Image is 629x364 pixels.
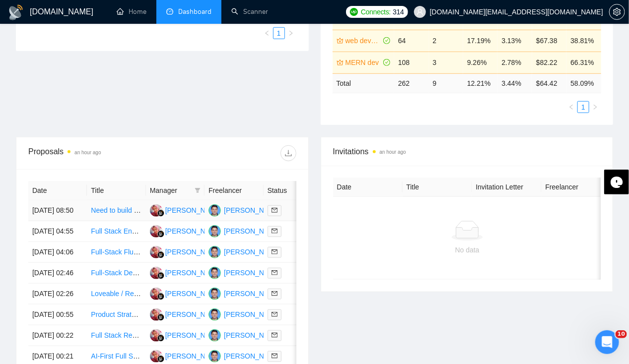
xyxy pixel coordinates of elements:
img: DP [150,267,162,279]
img: AR [209,204,221,217]
td: Product Strategist – Digital Products & Web Platforms [87,304,145,325]
td: 12.21 % [463,73,497,93]
div: [PERSON_NAME] [165,205,222,216]
td: Full-Stack Flutter + React.js Developer Needed for Beauty App Final Fixes & Maintenance [87,242,145,263]
th: Freelancer [205,181,263,200]
img: upwork-logo.png [350,8,358,16]
a: DP[PERSON_NAME] [150,331,222,339]
img: AR [209,350,221,363]
td: 9 [429,73,463,93]
td: $67.38 [532,30,566,52]
td: 3.44 % [497,73,532,93]
button: setting [609,4,625,20]
span: left [568,104,574,110]
a: DP[PERSON_NAME] [150,247,222,255]
img: gigradar-bm.png [157,293,164,300]
a: Full-Stack Developer (AI Employment Platform MVP – NGO Project) [91,269,301,277]
span: dashboard [166,8,173,15]
td: 262 [394,73,428,93]
a: AR[PERSON_NAME] [209,289,281,297]
a: 1 [274,28,284,39]
a: Full Stack React / Node.js / Next.js Developer - Two Sided Marketplace [91,331,310,339]
a: Full-Stack Flutter + React.js Developer Needed for Beauty App Final Fixes & Maintenance [91,248,368,256]
a: DP[PERSON_NAME] [150,206,222,214]
th: Title [87,181,145,200]
img: gigradar-bm.png [157,314,164,321]
div: [PERSON_NAME] [165,246,222,257]
li: Next Page [589,101,601,113]
th: Date [333,178,403,197]
a: AR[PERSON_NAME] [209,206,281,214]
div: [PERSON_NAME] [165,351,222,362]
img: AR [209,308,221,321]
span: mail [272,353,278,359]
td: 108 [394,52,428,73]
a: setting [609,8,625,16]
img: gigradar-bm.png [157,210,164,217]
div: [PERSON_NAME] [165,330,222,341]
div: [PERSON_NAME] [224,309,281,320]
span: crown [337,59,344,66]
span: Invitations [333,145,601,158]
button: left [261,27,273,39]
a: AR[PERSON_NAME] [209,247,281,255]
td: $82.22 [532,52,566,73]
img: DP [150,308,162,321]
a: AR[PERSON_NAME] [209,227,281,235]
a: AR[PERSON_NAME] [209,268,281,276]
div: [PERSON_NAME] [224,288,281,299]
td: 3.13% [497,30,532,52]
iframe: Intercom live chat [595,330,619,354]
span: filter [195,187,201,193]
a: Loveable / Replit Expert || Full Stack Engineer [91,290,232,298]
th: Manager [146,181,205,200]
span: mail [272,249,278,255]
td: 38.81% [566,30,601,52]
td: 2.78% [497,52,532,73]
td: 2 [429,30,463,52]
a: DP[PERSON_NAME] [150,310,222,318]
div: [PERSON_NAME] [165,226,222,237]
span: Status [268,185,308,196]
span: Connects: [361,6,391,17]
span: left [264,30,270,36]
span: mail [272,332,278,338]
div: [PERSON_NAME] [224,267,281,278]
div: No data [341,244,594,255]
a: web developmnet [346,35,382,46]
span: mail [272,270,278,276]
a: DP[PERSON_NAME] [150,268,222,276]
span: mail [272,291,278,297]
div: [PERSON_NAME] [224,351,281,362]
div: [PERSON_NAME] [224,330,281,341]
span: mail [272,207,278,213]
img: AR [209,225,221,238]
th: Invitation Letter [472,178,542,197]
td: [DATE] 04:55 [28,221,87,242]
span: 314 [393,6,404,17]
div: [PERSON_NAME] [165,309,222,320]
span: crown [337,37,344,44]
span: Dashboard [178,7,211,16]
div: [PERSON_NAME] [165,267,222,278]
span: 10 [616,330,627,338]
li: Previous Page [565,101,577,113]
img: AR [209,267,221,279]
span: right [288,30,294,36]
a: searchScanner [231,7,268,16]
span: filter [193,183,203,198]
span: check-circle [383,59,390,66]
button: right [285,27,297,39]
span: download [281,149,296,157]
a: Full Stack Engineer (Contractor / Agency) [91,227,219,235]
div: [PERSON_NAME] [224,205,281,216]
img: AR [209,329,221,342]
th: Freelancer [542,178,611,197]
div: [PERSON_NAME] [165,288,222,299]
td: [DATE] 02:26 [28,284,87,304]
td: Full Stack React / Node.js / Next.js Developer - Two Sided Marketplace [87,325,145,346]
span: mail [272,311,278,317]
button: right [589,101,601,113]
th: Date [28,181,87,200]
td: [DATE] 00:55 [28,304,87,325]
